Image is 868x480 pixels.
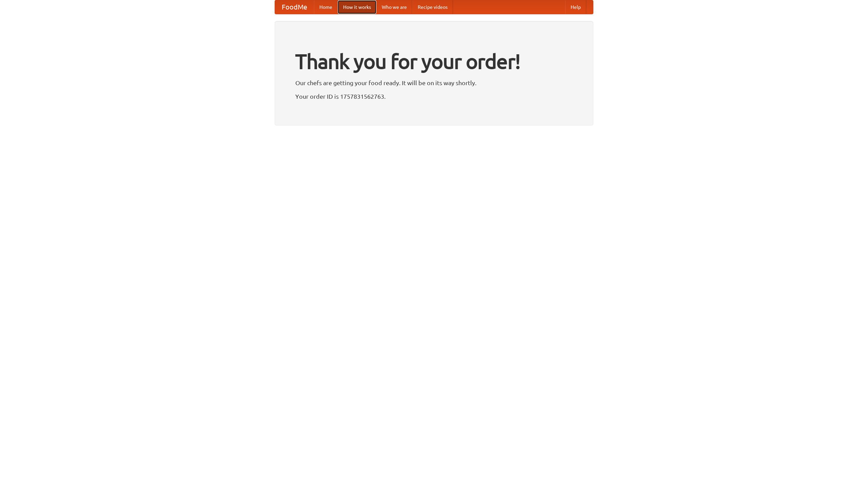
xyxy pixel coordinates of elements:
[275,0,314,14] a: FoodMe
[376,0,412,14] a: Who we are
[338,0,376,14] a: How it works
[295,78,573,88] p: Our chefs are getting your food ready. It will be on its way shortly.
[412,0,453,14] a: Recipe videos
[295,45,573,78] h1: Thank you for your order!
[314,0,338,14] a: Home
[565,0,586,14] a: Help
[295,91,573,101] p: Your order ID is 1757831562763.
